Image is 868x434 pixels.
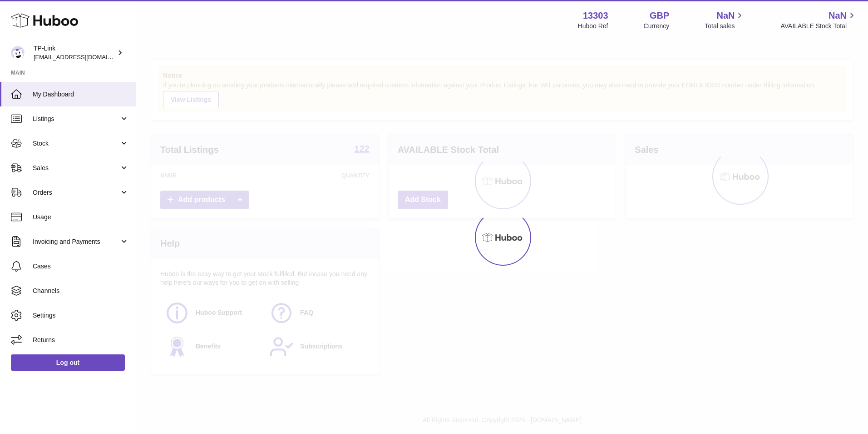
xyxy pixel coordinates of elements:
[33,213,129,222] span: Usage
[716,10,735,22] span: NaN
[11,46,25,60] img: internalAdmin-13303@internal.huboo.com
[33,336,129,344] span: Returns
[33,164,119,172] span: Sales
[33,188,119,197] span: Orders
[33,262,129,271] span: Cases
[644,22,670,30] div: Currency
[705,22,745,30] span: Total sales
[33,139,119,148] span: Stock
[33,90,129,99] span: My Dashboard
[11,354,125,371] a: Log out
[33,237,119,246] span: Invoicing and Payments
[33,287,129,295] span: Channels
[33,115,119,123] span: Listings
[34,53,133,61] span: [EMAIL_ADDRESS][DOMAIN_NAME]
[829,10,847,22] span: NaN
[705,10,745,30] a: NaN Total sales
[34,44,115,61] div: TP-Link
[583,10,608,22] strong: 13303
[780,22,857,30] span: AVAILABLE Stock Total
[780,10,857,30] a: NaN AVAILABLE Stock Total
[33,311,129,320] span: Settings
[650,10,669,22] strong: GBP
[578,22,608,30] div: Huboo Ref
